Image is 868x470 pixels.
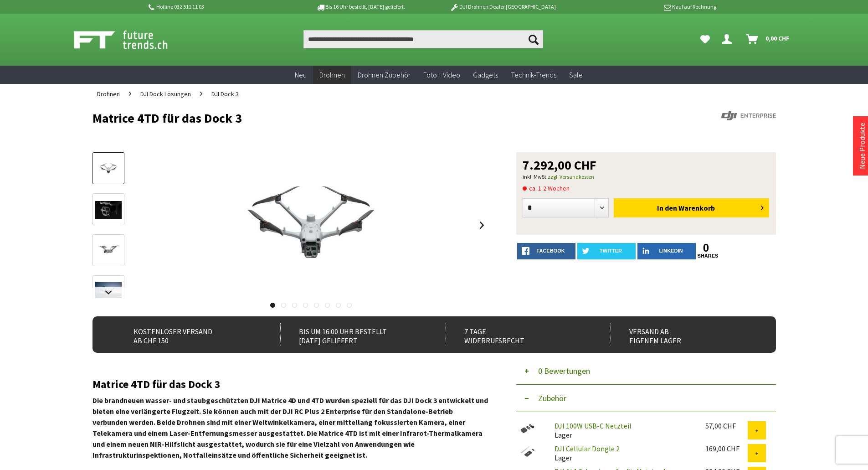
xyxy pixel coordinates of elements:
span: Warenkorb [678,203,715,212]
a: DJI Dock Lösungen [136,84,195,104]
span: DJI Dock Lösungen [140,90,191,98]
a: Foto + Video [417,66,467,84]
div: Lager [547,421,698,439]
a: Technik-Trends [504,66,563,84]
span: facebook [536,248,565,253]
a: Dein Konto [718,30,739,48]
strong: Die brandneuen wasser- und staubgeschützten DJI Matrice 4D und 4TD wurden speziell für das DJI Do... [92,396,488,460]
img: DJI Enterprise [721,111,776,120]
a: 0 [698,243,715,253]
span: Drohnen Zubehör [358,70,411,79]
a: Drohnen Zubehör [351,66,417,84]
span: ca. 1-2 Wochen [523,183,570,194]
p: Bis 16 Uhr bestellt, [DATE] geliefert. [289,1,431,12]
span: DJI Dock 3 [211,90,239,98]
p: DJI Drohnen Dealer [GEOGRAPHIC_DATA] [431,1,574,12]
img: Matrice 4TD für das Dock 3 [214,152,408,298]
div: 57,00 CHF [705,421,748,430]
span: Neu [295,70,307,79]
a: Sale [563,66,589,84]
img: Shop Futuretrends - zur Startseite wechseln [74,28,188,51]
input: Produkt, Marke, Kategorie, EAN, Artikelnummer… [303,30,543,48]
button: 0 Bewertungen [516,357,776,385]
span: Drohnen [319,70,345,79]
button: Suchen [524,30,543,48]
a: shares [698,253,715,259]
p: Hotline 032 511 11 03 [147,1,289,12]
div: 7 Tage Widerrufsrecht [446,323,591,346]
a: Gadgets [467,66,504,84]
a: zzgl. Versandkosten [548,173,594,180]
button: Zubehör [516,385,776,412]
span: 7.292,00 CHF [523,159,596,171]
span: Technik-Trends [511,70,556,79]
a: DJI Dock 3 [207,84,243,104]
a: DJI Cellular Dongle 2 [555,444,620,453]
span: Gadgets [473,70,498,79]
a: facebook [517,243,575,259]
h2: Matrice 4TD für das Dock 3 [92,378,489,390]
div: 169,00 CHF [705,444,748,453]
p: inkl. MwSt. [523,171,770,182]
a: Meine Favoriten [696,30,714,48]
a: Drohnen [313,66,351,84]
div: Versand ab eigenem Lager [611,323,756,346]
span: twitter [600,248,622,253]
div: Bis um 16:00 Uhr bestellt [DATE] geliefert [280,323,426,346]
span: 0,00 CHF [765,31,790,46]
h1: Matrice 4TD für das Dock 3 [92,111,639,125]
p: Kauf auf Rechnung [574,1,716,12]
img: DJI 100W USB-C Netzteil [516,421,539,436]
span: Foto + Video [423,70,460,79]
span: In den [657,203,677,212]
a: Warenkorb [743,30,794,48]
button: In den Warenkorb [614,198,769,217]
span: Drohnen [97,90,120,98]
span: LinkedIn [659,248,683,253]
a: twitter [577,243,636,259]
a: Drohnen [92,84,124,104]
a: LinkedIn [637,243,696,259]
span: Sale [569,70,583,79]
img: Vorschau: Matrice 4TD für das Dock 3 [95,159,122,179]
div: Kostenloser Versand ab CHF 150 [115,323,261,346]
a: Neu [288,66,313,84]
img: DJI Cellular Dongle 2 [516,444,539,459]
a: DJI 100W USB-C Netzteil [555,421,632,430]
div: Lager [547,444,698,462]
a: Neue Produkte [858,123,867,169]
